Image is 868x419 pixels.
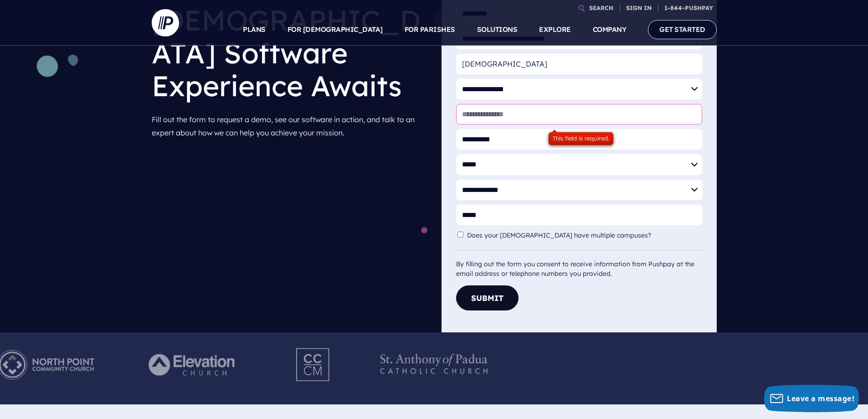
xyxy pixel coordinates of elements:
[539,14,571,46] a: EXPLORE
[477,14,518,46] a: SOLUTIONS
[371,340,497,390] img: Pushpay_Logo__StAnthony
[456,54,702,74] input: Organization Name
[152,109,427,143] p: Fill out the form to request a demo, see our software in action, and talk to an expert about how ...
[277,340,349,390] img: Pushpay_Logo__CCM
[130,340,256,390] img: Pushpay_Logo__Elevation
[549,132,613,145] div: This field is required.
[456,250,702,279] div: By filling out the form you consent to receive information from Pushpay at the email address or t...
[288,14,383,46] a: FOR [DEMOGRAPHIC_DATA]
[764,385,859,412] button: Leave a message!
[593,14,627,46] a: COMPANY
[243,14,266,46] a: PLANS
[467,232,656,239] label: Does your [DEMOGRAPHIC_DATA] have multiple campuses?
[787,393,854,403] span: Leave a message!
[456,285,519,310] button: Submit
[648,20,717,39] a: GET STARTED
[405,14,455,46] a: FOR PARISHES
